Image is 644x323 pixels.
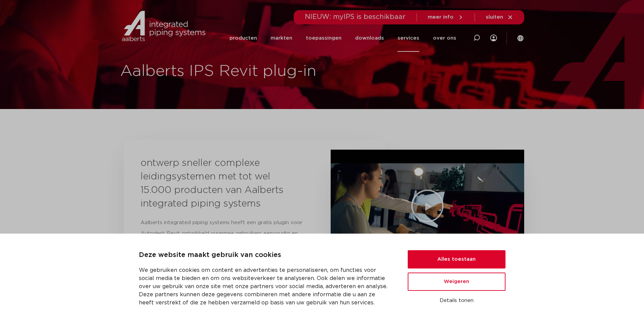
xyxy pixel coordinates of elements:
[229,24,257,52] a: producten
[305,14,406,20] span: NIEUW: myIPS is beschikbaar
[139,250,391,261] p: Deze website maakt gebruik van cookies
[139,266,391,307] p: We gebruiken cookies om content en advertenties te personaliseren, om functies voor social media ...
[490,24,497,52] div: my IPS
[408,295,505,306] button: Details tonen
[229,24,456,52] nav: Menu
[410,189,444,223] div: Video afspelen
[141,156,290,211] h3: ontwerp sneller complexe leidingsystemen met tot wel 15.000 producten van Aalberts integrated pip...
[428,15,454,20] span: meer info
[398,24,419,52] a: services
[306,24,342,52] a: toepassingen
[120,61,641,82] h1: Aalberts IPS Revit plug-in
[486,15,503,20] span: sluiten
[408,273,505,291] button: Weigeren
[433,24,456,52] a: over ons
[408,250,505,268] button: Alles toestaan
[428,14,464,20] a: meer info
[355,24,384,52] a: downloads
[141,217,307,282] p: Aalberts integrated piping systems heeft een gratis plugin voor Autodesk Revit ontwikkeld waarmee...
[271,24,292,52] a: markten
[486,14,513,20] a: sluiten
